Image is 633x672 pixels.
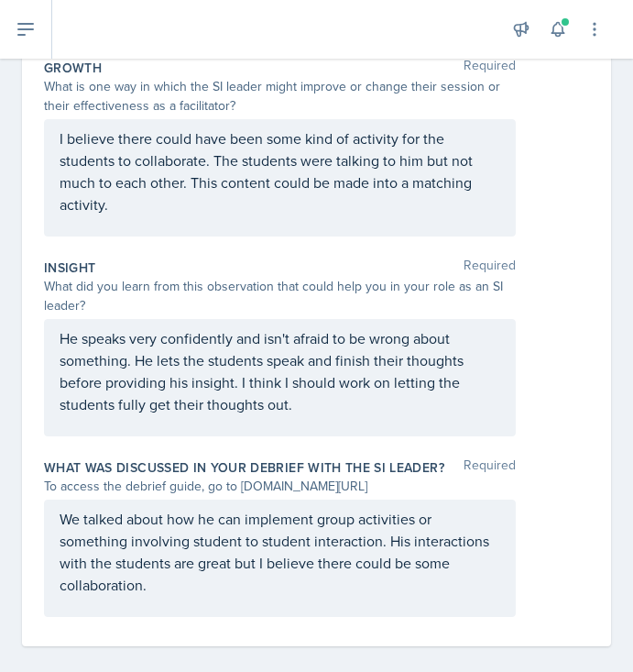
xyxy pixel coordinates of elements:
p: He speaks very confidently and isn't afraid to be wrong about something. He lets the students spe... [60,327,500,415]
p: I believe there could have been some kind of activity for the students to collaborate. The studen... [60,127,500,215]
span: Required [464,59,516,77]
div: What did you learn from this observation that could help you in your role as an SI leader? [44,277,516,315]
span: Required [464,458,516,477]
div: To access the debrief guide, go to [DOMAIN_NAME][URL] [44,477,516,496]
div: What is one way in which the SI leader might improve or change their session or their effectivene... [44,77,516,116]
label: What was discussed in your debrief with the SI Leader? [44,458,444,477]
label: Growth [44,59,102,77]
p: We talked about how he can implement group activities or something involving student to student i... [60,508,500,596]
label: Insight [44,259,95,277]
span: Required [464,259,516,277]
